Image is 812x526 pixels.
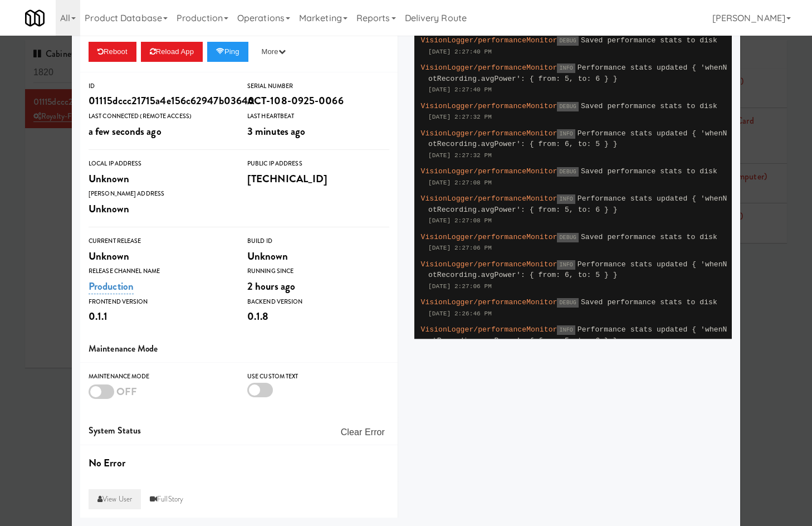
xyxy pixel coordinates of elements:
span: Saved performance stats to disk [581,167,717,176]
span: INFO [557,129,575,139]
div: Serial Number [247,81,389,92]
div: 0.1.8 [247,307,389,326]
div: [TECHNICAL_ID] [247,169,389,188]
span: Saved performance stats to disk [581,233,717,241]
div: Public IP Address [247,158,389,169]
span: Performance stats updated { 'whenNotRecording.avgPower': { from: 6, to: 5 } } [428,129,727,149]
span: Performance stats updated { 'whenNotRecording.avgPower': { from: 6, to: 5 } } [428,260,727,280]
span: VisionLogger/performanceMonitor [421,298,557,306]
div: Unknown [89,169,231,188]
div: ID [89,81,231,92]
span: 2 hours ago [247,279,295,294]
div: Unknown [247,247,389,266]
span: [DATE] 2:27:32 PM [428,152,492,159]
div: Frontend Version [89,296,231,308]
span: VisionLogger/performanceMonitor [421,233,557,241]
div: Release Channel Name [89,266,231,277]
span: Performance stats updated { 'whenNotRecording.avgPower': { from: 5, to: 6 } } [428,325,727,345]
span: INFO [557,64,575,73]
div: Backend Version [247,296,389,308]
div: Build Id [247,236,389,247]
span: System Status [89,424,141,437]
button: Clear Error [336,422,389,442]
button: More [253,42,295,62]
span: OFF [116,384,137,399]
div: Unknown [89,247,231,266]
span: DEBUG [557,167,579,177]
span: VisionLogger/performanceMonitor [421,64,557,72]
span: [DATE] 2:27:08 PM [428,179,492,186]
span: DEBUG [557,36,579,46]
div: Running Since [247,266,389,277]
span: a few seconds ago [89,124,162,139]
div: [PERSON_NAME] Address [89,188,231,199]
span: [DATE] 2:26:46 PM [428,310,492,317]
span: [DATE] 2:27:06 PM [428,245,492,251]
span: VisionLogger/performanceMonitor [421,167,557,176]
span: [DATE] 2:27:32 PM [428,114,492,120]
span: Saved performance stats to disk [581,102,717,110]
span: [DATE] 2:27:40 PM [428,48,492,55]
button: Ping [207,42,248,62]
div: ACT-108-0925-0066 [247,91,389,110]
div: Local IP Address [89,158,231,169]
span: VisionLogger/performanceMonitor [421,36,557,45]
div: Last Connected (Remote Access) [89,111,231,122]
button: Reboot [89,42,136,62]
span: VisionLogger/performanceMonitor [421,260,557,269]
span: VisionLogger/performanceMonitor [421,129,557,138]
span: VisionLogger/performanceMonitor [421,194,557,203]
div: Last Heartbeat [247,111,389,122]
div: 01115dccc21715a4e156c62947b03640 [89,91,231,110]
span: [DATE] 2:27:40 PM [428,86,492,93]
div: Maintenance Mode [89,371,231,382]
span: [DATE] 2:27:08 PM [428,217,492,224]
div: Current Release [89,236,231,247]
div: Use Custom Text [247,371,389,382]
span: INFO [557,325,575,335]
span: Performance stats updated { 'whenNotRecording.avgPower': { from: 5, to: 6 } } [428,194,727,214]
a: View User [89,489,141,509]
span: Saved performance stats to disk [581,298,717,306]
button: Reload App [141,42,203,62]
span: VisionLogger/performanceMonitor [421,325,557,334]
span: Saved performance stats to disk [581,36,717,45]
span: Maintenance Mode [89,342,158,355]
span: Performance stats updated { 'whenNotRecording.avgPower': { from: 5, to: 6 } } [428,64,727,83]
span: DEBUG [557,298,579,308]
span: 3 minutes ago [247,124,305,139]
a: Production [89,279,134,294]
span: INFO [557,194,575,204]
div: Unknown [89,199,231,218]
span: VisionLogger/performanceMonitor [421,102,557,110]
span: INFO [557,260,575,270]
a: FullStory [141,489,192,509]
span: DEBUG [557,233,579,242]
div: 0.1.1 [89,307,231,326]
span: [DATE] 2:27:06 PM [428,283,492,290]
div: No Error [89,454,389,473]
span: DEBUG [557,102,579,111]
img: Micromart [25,8,45,28]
